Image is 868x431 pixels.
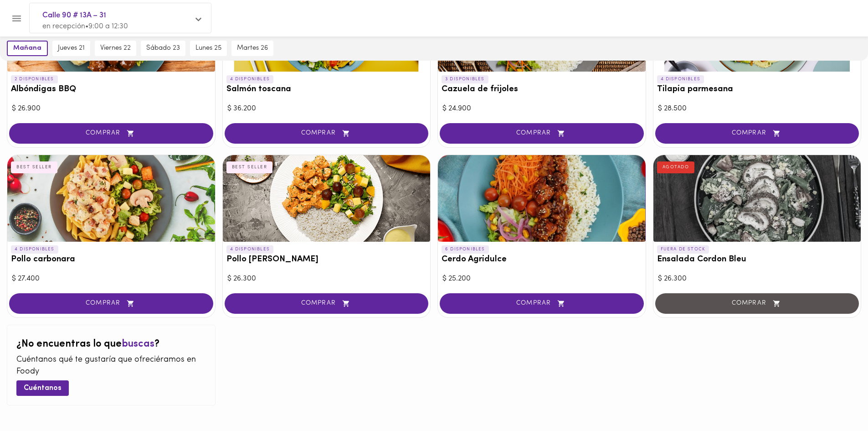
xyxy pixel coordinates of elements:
span: COMPRAR [451,300,632,307]
span: mañana [13,44,41,52]
span: Cuéntanos [24,384,62,393]
span: COMPRAR [236,300,417,307]
div: BEST SELLER [226,161,273,173]
span: martes 26 [237,44,268,52]
div: AGOTADO [657,161,695,173]
span: viernes 22 [100,44,131,52]
button: COMPRAR [9,123,213,144]
button: sábado 23 [141,41,185,56]
button: Menu [5,7,28,30]
p: 4 DISPONIBLES [11,245,58,254]
button: jueves 21 [52,41,90,56]
div: $ 27.400 [12,274,211,284]
span: sábado 23 [146,44,180,52]
button: Cuéntanos [16,380,69,395]
button: martes 26 [231,41,273,56]
span: COMPRAR [21,130,202,137]
div: $ 28.500 [658,104,857,114]
span: COMPRAR [21,300,202,307]
button: COMPRAR [9,293,213,314]
h3: Cazuela de frijoles [442,85,642,94]
button: COMPRAR [655,123,859,144]
span: lunes 25 [195,44,221,52]
p: 4 DISPONIBLES [657,75,704,83]
div: $ 26.900 [12,104,211,114]
p: FUERA DE STOCK [657,245,709,254]
span: buscas [122,339,154,349]
button: COMPRAR [440,123,644,144]
h3: Albóndigas BBQ [11,85,211,94]
div: $ 25.200 [442,274,641,284]
p: 4 DISPONIBLES [226,245,274,254]
h3: Pollo carbonara [11,255,211,265]
h3: Salmón toscana [226,85,427,94]
p: Cuéntanos qué te gustaría que ofreciéramos en Foody [16,354,206,378]
div: Cerdo Agridulce [438,155,646,242]
div: $ 24.900 [442,104,641,114]
span: COMPRAR [451,130,632,137]
h3: Ensalada Cordon Bleu [657,255,858,265]
span: COMPRAR [667,130,848,137]
button: COMPRAR [225,293,429,314]
button: COMPRAR [225,123,429,144]
div: $ 36.200 [227,104,426,114]
div: Pollo carbonara [7,155,215,242]
span: jueves 21 [58,44,85,52]
button: mañana [7,41,48,56]
h2: ¿No encuentras lo que ? [16,339,206,350]
button: lunes 25 [190,41,227,56]
p: 3 DISPONIBLES [442,75,488,83]
div: Pollo Tikka Massala [223,155,431,242]
button: COMPRAR [440,293,644,314]
div: $ 26.300 [658,274,857,284]
h3: Pollo [PERSON_NAME] [226,255,427,265]
iframe: Messagebird Livechat Widget [815,378,859,422]
div: Ensalada Cordon Bleu [653,155,861,242]
span: en recepción • 9:00 a 12:30 [42,23,128,30]
h3: Cerdo Agridulce [442,255,642,265]
p: 2 DISPONIBLES [11,75,58,83]
span: COMPRAR [236,130,417,137]
p: 4 DISPONIBLES [226,75,274,83]
div: $ 26.300 [227,274,426,284]
p: 6 DISPONIBLES [442,245,489,254]
div: BEST SELLER [11,161,57,173]
button: viernes 22 [95,41,136,56]
h3: Tilapia parmesana [657,85,858,94]
span: Calle 90 # 13A – 31 [42,10,189,21]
